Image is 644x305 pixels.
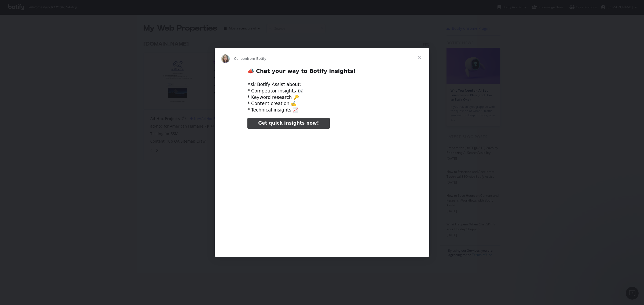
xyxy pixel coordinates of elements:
[247,68,397,77] h2: 📣 Chat your way to Botify insights!
[410,48,429,67] span: Close
[234,57,247,61] span: Colleen
[210,133,434,245] video: Play video
[247,57,266,61] span: from Botify
[221,54,230,63] img: Profile image for Colleen
[247,118,330,129] a: Get quick insights now!
[258,120,319,126] span: Get quick insights now!
[247,81,397,113] div: Ask Botify Assist about: * Competitor insights 👀 * Keyword research 🔑 * Content creation ✍️ * Tec...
